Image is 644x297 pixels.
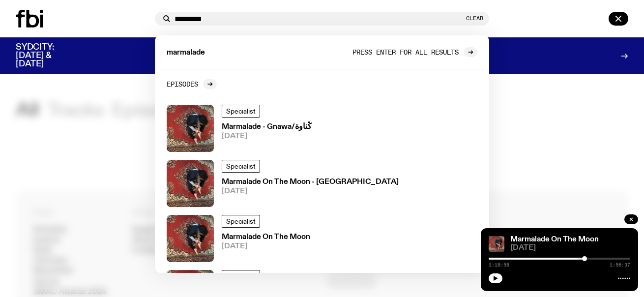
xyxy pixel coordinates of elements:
[510,236,599,243] a: Marmalade On The Moon
[167,215,214,262] img: Tommy - Persian Rug
[352,47,477,57] a: Press enter for all results
[222,234,310,241] h3: Marmalade On The Moon
[466,16,483,21] button: Clear
[167,79,217,89] a: Episodes
[167,105,214,152] img: Tommy - Persian Rug
[163,156,481,211] a: Tommy - Persian RugSpecialistMarmalade On The Moon - [GEOGRAPHIC_DATA][DATE]
[163,211,481,266] a: Tommy - Persian RugSpecialistMarmalade On The Moon[DATE]
[489,263,509,267] span: 1:18:58
[16,43,79,68] h3: SYDCITY: [DATE] & [DATE]
[167,49,205,57] span: marmalade
[167,160,214,207] img: Tommy - Persian Rug
[163,101,481,156] a: Tommy - Persian RugSpecialistMarmalade - Gnawa/ڭناوة[DATE]
[222,243,310,250] span: [DATE]
[222,123,312,131] h3: Marmalade - Gnawa/ڭناوة
[222,133,312,140] span: [DATE]
[610,263,630,267] span: 1:56:37
[222,188,399,195] span: [DATE]
[489,236,504,252] img: Tommy - Persian Rug
[352,48,459,56] span: Press enter for all results
[222,178,399,186] h3: Marmalade On The Moon - [GEOGRAPHIC_DATA]
[167,80,198,88] h2: Episodes
[510,244,630,252] span: [DATE]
